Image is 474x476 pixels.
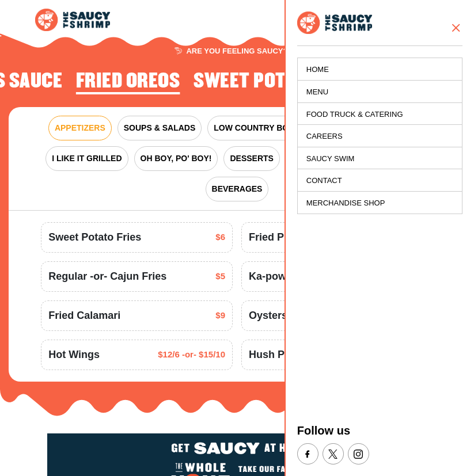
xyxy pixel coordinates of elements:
button: I LIKE IT GRILLED [45,146,128,171]
span: $12/6 -or- $15/10 [158,348,225,361]
a: Food Truck & Catering [298,103,462,125]
span: DESSERTS [230,153,273,165]
span: Hush Puppies [249,347,318,363]
span: BEVERAGES [212,183,263,195]
span: Oysters on 1/2 Shell [249,308,348,323]
span: LOW COUNTRY BOIL [214,122,295,134]
span: Fried Calamari [48,308,120,323]
span: Hot Wings [48,347,100,363]
span: $6 [215,231,225,244]
button: BEVERAGES [206,177,269,201]
span: ARE YOU FEELING SAUCY? [175,47,299,55]
a: Merchandise Shop [298,192,462,214]
img: logo [35,9,110,31]
img: logo [297,12,372,34]
span: Regular -or- Cajun Fries [48,269,166,284]
span: Fried Pickle Chips [249,230,339,245]
span: $5 [215,270,225,283]
span: Ka-pow! Shrimp [249,269,328,284]
button: OH BOY, PO' BOY! [134,146,218,171]
li: 4 of 4 [194,70,367,96]
span: I LIKE IT GRILLED [52,153,122,165]
h2: Fried Oreos [76,70,180,93]
span: APPETIZERS [55,122,105,134]
a: Careers [298,125,462,147]
span: OH BOY, PO' BOY! [141,153,212,165]
button: LOW COUNTRY BOIL [207,116,302,140]
button: DESSERTS [223,146,279,171]
h2: Sweet Potato Fries [194,70,367,93]
a: Contact [298,169,462,192]
span: Sweet Potato Fries [48,230,141,245]
button: APPETIZERS [48,116,112,140]
span: $9 [215,309,225,322]
span: Follow us [297,422,350,439]
a: Home [298,58,462,81]
span: SOUPS & SALADS [124,122,195,134]
a: Menu [298,81,462,103]
li: 3 of 4 [76,70,180,96]
button: SOUPS & SALADS [117,116,202,140]
a: Saucy Swim [298,147,462,170]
